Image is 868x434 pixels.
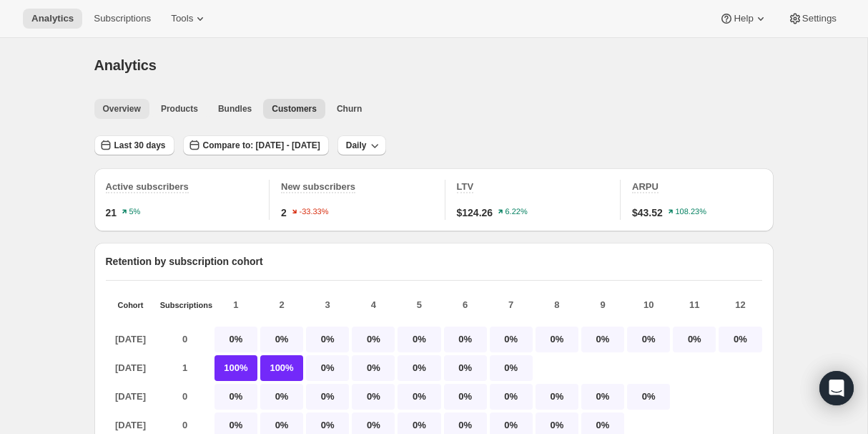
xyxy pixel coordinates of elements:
[272,103,317,115] span: Customers
[214,298,257,312] p: 1
[214,384,257,410] p: 0%
[183,135,329,155] button: Compare to: [DATE] - [DATE]
[457,206,493,220] span: $124.26
[352,327,395,352] p: 0%
[106,384,156,410] p: [DATE]
[398,327,440,352] p: 0%
[306,327,349,352] p: 0%
[171,13,193,24] span: Tools
[203,140,320,151] span: Compare to: [DATE] - [DATE]
[536,327,578,352] p: 0%
[160,384,210,410] p: 0
[299,208,328,216] text: -33.33%
[352,298,395,312] p: 4
[352,355,395,381] p: 0%
[106,355,156,381] p: [DATE]
[31,13,74,24] span: Analytics
[444,298,487,312] p: 6
[505,208,528,216] text: 6.22%
[632,206,663,220] span: $43.52
[346,140,367,151] span: Daily
[490,384,533,410] p: 0%
[398,298,440,312] p: 5
[214,327,257,352] p: 0%
[457,181,474,192] span: LTV
[536,384,578,410] p: 0%
[711,9,776,29] button: Help
[162,9,216,29] button: Tools
[106,181,189,192] span: Active subscribers
[281,206,287,220] span: 2
[160,301,210,309] p: Subscriptions
[129,208,141,216] text: 5%
[802,13,837,24] span: Settings
[260,298,303,312] p: 2
[161,103,198,115] span: Products
[719,327,761,352] p: 0%
[398,355,440,381] p: 0%
[675,208,706,216] text: 108.23%
[627,384,670,410] p: 0%
[581,327,624,352] p: 0%
[673,298,716,312] p: 11
[444,384,487,410] p: 0%
[627,327,670,352] p: 0%
[114,140,166,151] span: Last 30 days
[581,298,624,312] p: 9
[398,384,440,410] p: 0%
[490,298,533,312] p: 7
[23,9,82,29] button: Analytics
[160,327,210,352] p: 0
[260,384,303,410] p: 0%
[106,254,762,269] p: Retention by subscription cohort
[103,103,141,115] span: Overview
[106,206,117,220] span: 21
[94,57,157,73] span: Analytics
[94,13,151,24] span: Subscriptions
[779,9,845,29] button: Settings
[85,9,159,29] button: Subscriptions
[444,355,487,381] p: 0%
[214,355,257,381] p: 100%
[734,13,753,24] span: Help
[106,327,156,352] p: [DATE]
[218,103,252,115] span: Bundles
[306,298,349,312] p: 3
[490,327,533,352] p: 0%
[819,371,854,405] div: Open Intercom Messenger
[281,181,355,192] span: New subscribers
[160,355,210,381] p: 1
[627,298,670,312] p: 10
[106,301,156,309] p: Cohort
[581,384,624,410] p: 0%
[632,181,659,192] span: ARPU
[337,135,387,155] button: Daily
[306,384,349,410] p: 0%
[673,327,716,352] p: 0%
[337,103,362,115] span: Churn
[94,135,174,155] button: Last 30 days
[444,327,487,352] p: 0%
[490,355,533,381] p: 0%
[352,384,395,410] p: 0%
[719,298,761,312] p: 12
[260,327,303,352] p: 0%
[260,355,303,381] p: 100%
[536,298,578,312] p: 8
[306,355,349,381] p: 0%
